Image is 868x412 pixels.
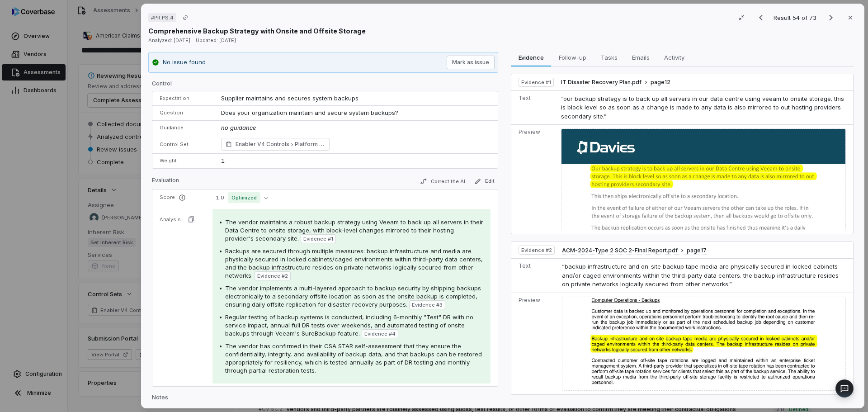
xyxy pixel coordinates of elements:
[511,259,558,293] td: Text
[562,263,839,288] span: “backup infrastructure and on-site backup tape media are physically secured in locked cabinets an...
[160,194,202,201] p: Score
[160,95,210,102] p: Expectation
[561,95,844,120] span: “our backup strategy is to back up all servers in our data centre using veeam to onsite storage. ...
[416,176,469,187] button: Correct the AI
[511,293,558,394] td: Preview
[521,79,551,86] span: Evidence # 1
[562,247,707,255] button: ACM-2024-Type 2 SOC 2-Final Report.pdfpage17
[628,52,653,63] span: Emails
[221,157,225,164] span: 1
[562,247,678,254] span: ACM-2024-Type 2 SOC 2-Final Report.pdf
[515,52,547,63] span: Evidence
[196,37,236,43] span: Updated: [DATE]
[160,157,210,164] p: Weight
[160,216,181,223] p: Analysis
[236,140,325,149] span: Enabler V4 Controls Platform Security
[148,26,366,36] p: Comprehensive Backup Strategy with Onsite and Offsite Storage
[160,141,210,148] p: Control Set
[822,12,840,23] button: Next result
[225,247,483,279] span: Backups are secured through multiple measures: backup infrastructure and media are physically sec...
[651,79,670,86] span: page 12
[221,124,256,131] span: no guidance
[163,58,206,67] p: No issue found
[471,176,498,187] button: Edit
[412,301,443,308] span: Evidence # 3
[752,12,770,23] button: Previous result
[561,128,846,230] img: 5fd0dc81501c4cf28f514ceeba6dcf4e_original.jpg_w1200.jpg
[597,52,621,63] span: Tasks
[660,52,688,63] span: Activity
[228,192,260,203] span: Optimized
[225,313,473,337] span: Regular testing of backup systems is conducted, including 6-monthly "Test" DR with no service imp...
[152,394,498,405] p: Notes
[687,247,707,254] span: page 17
[152,80,498,91] p: Control
[447,56,495,69] button: Mark as issue
[221,109,398,116] span: Does your organization maintain and secure system backups?
[221,95,359,102] span: Supplier maintains and secures system backups
[774,13,818,23] p: Result 54 of 73
[555,52,590,63] span: Follow-up
[562,297,846,391] img: c7480750ae3a4807931d025343585bfc_original.jpg_w1200.jpg
[511,125,557,234] td: Preview
[303,235,333,242] span: Evidence # 1
[148,37,190,43] span: Analyzed: [DATE]
[177,9,193,26] button: Copy link
[511,90,557,125] td: Text
[364,330,396,337] span: Evidence # 4
[212,192,272,203] button: 1.0Optimized
[225,284,481,308] span: The vendor implements a multi-layered approach to backup security by shipping backups electronica...
[225,218,483,242] span: The vendor maintains a robust backup strategy using Veeam to back up all servers in their Data Ce...
[257,272,288,279] span: Evidence # 2
[152,177,179,188] p: Evaluation
[225,342,482,374] span: The vendor has confirmed in their CSA STAR self-assessment that they ensure the confidentiality, ...
[160,109,210,116] p: Question
[521,246,552,254] span: Evidence # 2
[160,124,210,131] p: Guidance
[561,79,642,86] span: IT Disaster Recovery Plan.pdf
[151,14,174,21] span: # PR.PS.4
[561,79,670,86] button: IT Disaster Recovery Plan.pdfpage12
